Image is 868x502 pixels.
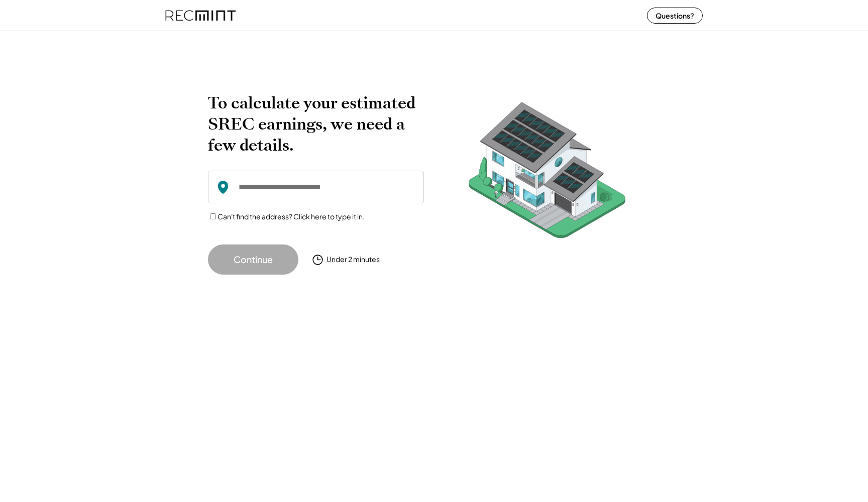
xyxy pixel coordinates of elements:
[218,212,365,221] label: Can't find the address? Click here to type it in.
[208,92,424,156] h2: To calculate your estimated SREC earnings, we need a few details.
[208,244,298,275] button: Continue
[327,255,380,265] div: Under 2 minutes
[647,8,703,24] button: Questions?
[449,92,645,254] img: RecMintArtboard%207.png
[165,2,236,29] img: recmint-logotype%403x%20%281%29.jpeg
